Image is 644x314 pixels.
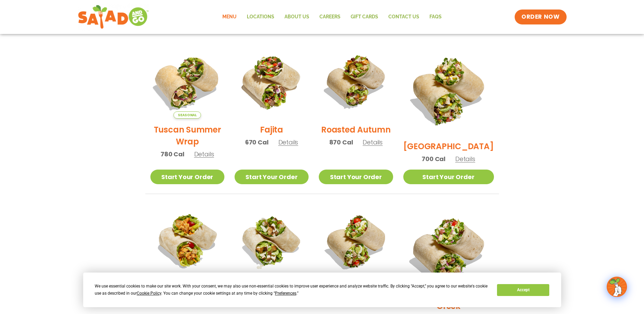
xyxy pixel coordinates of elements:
[424,9,447,25] a: FAQs
[363,138,383,146] span: Details
[521,13,559,21] span: ORDER NOW
[260,124,283,136] h2: Fajita
[607,277,626,296] img: wpChatIcon
[403,45,494,135] img: Product photo for BBQ Ranch Wrap
[346,9,383,25] a: GIFT CARDS
[319,204,393,278] img: Product photo for Cobb Wrap
[497,284,549,296] button: Accept
[217,9,447,25] nav: Menu
[137,291,161,296] span: Cookie Policy
[314,9,346,25] a: Careers
[403,140,494,152] h2: [GEOGRAPHIC_DATA]
[235,204,309,278] img: Product photo for Caesar Wrap
[235,45,309,119] img: Product photo for Fajita Wrap
[422,154,445,163] span: 700 Cal
[319,170,393,184] a: Start Your Order
[242,9,279,25] a: Locations
[279,9,314,25] a: About Us
[455,155,475,163] span: Details
[383,9,424,25] a: Contact Us
[515,10,566,24] a: ORDER NOW
[150,204,224,278] img: Product photo for Buffalo Chicken Wrap
[150,170,224,184] a: Start Your Order
[83,273,561,307] div: Cookie Consent Prompt
[217,9,242,25] a: Menu
[319,45,393,119] img: Product photo for Roasted Autumn Wrap
[321,124,391,136] h2: Roasted Autumn
[78,3,149,31] img: new-SAG-logo-768×292
[245,138,269,147] span: 670 Cal
[329,138,353,147] span: 870 Cal
[235,170,309,184] a: Start Your Order
[144,38,231,125] img: Product photo for Tuscan Summer Wrap
[150,124,224,147] h2: Tuscan Summer Wrap
[173,111,201,119] span: Seasonal
[161,150,184,159] span: 780 Cal
[95,283,489,297] div: We use essential cookies to make our site work. With your consent, we may also use non-essential ...
[275,291,296,296] span: Preferences
[194,150,214,158] span: Details
[403,204,494,295] img: Product photo for Greek Wrap
[403,170,494,184] a: Start Your Order
[278,138,298,146] span: Details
